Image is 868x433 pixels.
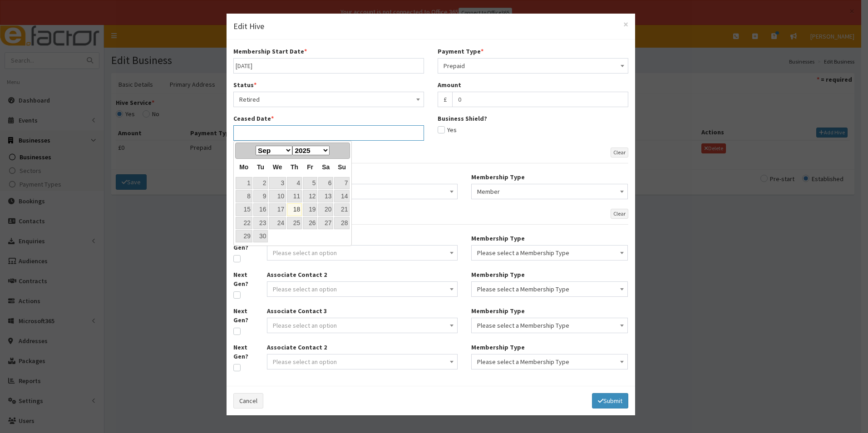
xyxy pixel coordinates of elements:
[471,306,525,315] label: Membership Type
[253,177,268,189] a: 2
[236,230,252,242] a: 29
[592,393,628,408] button: Submit
[273,185,452,198] span: Nigel Ayer
[236,217,252,229] a: 22
[471,245,628,261] span: Please select a Membership Type
[257,163,264,171] span: Tuesday
[611,148,628,157] button: Clear
[269,177,286,189] a: 3
[233,114,274,123] label: Ceased Date
[444,59,622,72] span: Prepaid
[336,144,349,157] a: Next
[438,92,452,107] span: £
[623,18,628,30] span: ×
[338,163,346,171] span: Sunday
[253,230,268,242] a: 30
[233,80,256,89] label: Status
[236,177,252,189] a: 1
[233,270,254,288] label: Next Gen?
[438,127,457,133] label: Yes
[236,203,252,216] a: 15
[239,163,248,171] span: Monday
[471,184,628,199] span: Member
[611,209,628,219] button: Clear
[233,92,424,107] span: Retired
[287,217,302,229] a: 25
[303,177,317,189] a: 5
[233,20,628,32] h4: Edit Hive
[322,163,330,171] span: Saturday
[438,80,461,89] label: Amount
[267,184,458,199] span: Nigel Ayer
[471,172,525,182] label: Membership Type
[269,190,286,202] a: 10
[303,217,317,229] a: 26
[438,47,483,56] label: Payment Type
[334,217,350,229] a: 28
[339,147,346,154] span: Next
[471,270,525,279] label: Membership Type
[334,190,350,202] a: 14
[287,177,302,189] a: 4
[287,203,302,216] a: 18
[253,190,268,202] a: 9
[477,185,622,198] span: Member
[267,270,327,279] label: Associate Contact 2
[287,190,302,202] a: 11
[233,47,307,56] label: Membership Start Date
[253,203,268,216] a: 16
[237,144,249,157] a: Prev
[239,93,418,106] span: Retired
[239,147,246,154] span: Prev
[318,177,333,189] a: 6
[233,209,628,225] legend: Associate Members
[471,343,525,352] label: Membership Type
[273,358,337,366] span: Please select an option
[334,203,350,216] a: 21
[253,217,268,229] a: 23
[267,306,327,315] label: Associate Contact 3
[318,217,333,229] a: 27
[233,306,254,325] label: Next Gen?
[273,285,337,293] span: Please select an option
[233,393,263,408] button: Cancel
[477,355,622,368] span: Please select a Membership Type
[477,283,622,295] span: Please select a Membership Type
[273,321,337,330] span: Please select an option
[477,246,622,259] span: Please select a Membership Type
[233,148,628,163] legend: Main Member
[236,190,252,202] a: 8
[269,203,286,216] a: 17
[471,281,628,297] span: Please select a Membership Type
[269,217,286,229] a: 24
[623,20,628,29] button: Close
[273,163,282,171] span: Wednesday
[471,354,628,369] span: Please select a Membership Type
[267,343,327,352] label: Associate Contact 2
[471,234,525,243] label: Membership Type
[273,249,337,257] span: Please select an option
[307,163,313,171] span: Friday
[438,114,487,123] label: Business Shield?
[477,319,622,332] span: Please select a Membership Type
[334,177,350,189] a: 7
[303,203,317,216] a: 19
[233,343,254,361] label: Next Gen?
[318,203,333,216] a: 20
[318,190,333,202] a: 13
[438,58,628,74] span: Prepaid
[291,163,298,171] span: Thursday
[471,318,628,333] span: Please select a Membership Type
[303,190,317,202] a: 12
